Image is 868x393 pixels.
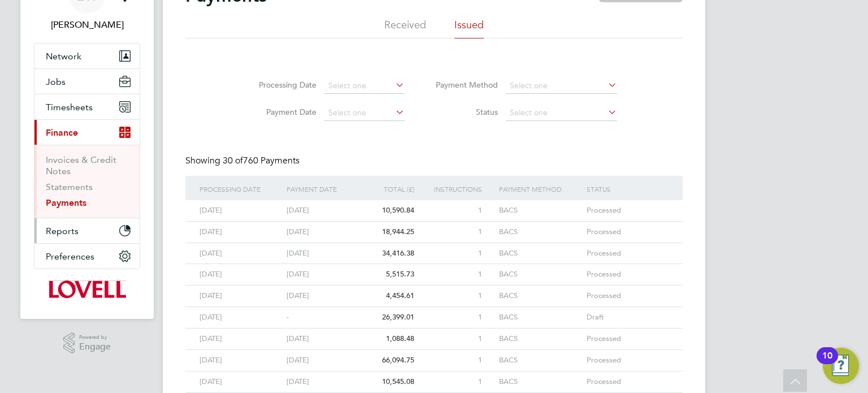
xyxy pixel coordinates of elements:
div: TOTAL (£) [360,176,417,202]
div: [DATE] [284,200,359,221]
div: 34,416.38 [360,243,417,264]
button: Preferences [34,244,140,269]
div: [DATE] [284,264,359,285]
div: BACS [496,243,572,264]
span: 30 of [223,155,243,166]
div: 5,515.73 [360,264,417,285]
div: - [284,307,359,328]
span: Jobs [46,76,66,87]
div: 1 [428,222,485,243]
span: Network [46,51,81,62]
div: PAYMENT DATE [284,176,359,202]
label: Status [433,107,498,117]
a: Payments [46,197,86,208]
div: 1 [428,286,485,306]
button: Open Resource Center, 10 new notifications [823,348,859,384]
div: Draft [584,307,659,328]
span: [DATE] [199,291,222,300]
span: [DATE] [199,227,222,236]
div: Processed [584,329,659,349]
span: [DATE] [199,312,222,322]
div: PROCESSING DATE [197,176,272,202]
span: Finance [46,127,78,138]
div: STATUS [584,176,659,202]
input: Select one [324,105,405,121]
div: 18,944.25 [360,222,417,243]
a: [DATE][DATE]18,944.251BACSProcessed [197,221,659,231]
div: [DATE] [284,329,359,349]
span: [DATE] [199,377,222,386]
div: 1 [428,307,485,328]
a: [DATE][DATE]34,416.381BACSProcessed [197,243,659,252]
div: 66,094.75 [360,350,417,371]
div: Processed [584,372,659,392]
label: Payment Method [433,80,498,90]
div: 4,454.61 [360,286,417,306]
button: Finance [34,120,140,145]
a: [DATE][DATE]10,545.081BACSProcessed [197,371,659,381]
div: BACS [496,372,572,392]
div: [DATE] [284,243,359,264]
button: Network [34,44,140,68]
a: [DATE][DATE]4,454.611BACSProcessed [197,285,659,295]
div: 1 [428,243,485,264]
input: Select one [506,78,617,94]
div: 1 [428,264,485,285]
span: Preferences [46,251,94,262]
a: [DATE][DATE]1,088.481BACSProcessed [197,328,659,338]
div: Processed [584,222,659,243]
a: [DATE][DATE]66,094.751BACSProcessed [197,349,659,359]
span: [DATE] [199,205,222,215]
span: 760 Payments [223,155,300,166]
div: 10 [822,356,832,370]
li: Issued [454,18,484,38]
div: BACS [496,329,572,349]
span: Engage [79,342,111,352]
a: Invoices & Credit Notes [46,154,116,176]
div: BACS [496,222,572,243]
div: 1,088.48 [360,329,417,349]
div: INSTRUCTIONS [428,176,485,202]
input: Select one [506,105,617,121]
div: 1 [428,329,485,349]
div: Processed [584,264,659,285]
div: BACS [496,307,572,328]
button: Timesheets [34,94,140,119]
label: Processing Date [251,80,316,90]
div: [DATE] [284,350,359,371]
div: BACS [496,200,572,221]
span: [DATE] [199,334,222,343]
span: Reports [46,226,79,236]
img: lovell-logo-retina.png [48,280,125,299]
span: Timesheets [46,102,93,113]
div: [DATE] [284,286,359,306]
div: Processed [584,286,659,306]
div: Finance [34,145,140,218]
span: Emma Wells [34,18,140,32]
a: Statements [46,182,93,192]
span: Powered by [79,332,111,342]
div: 1 [428,200,485,221]
div: 26,399.01 [360,307,417,328]
a: [DATE][DATE]5,515.731BACSProcessed [197,264,659,273]
a: [DATE][DATE]10,590.841BACSProcessed [197,200,659,209]
span: [DATE] [199,269,222,279]
div: 10,545.08 [360,372,417,392]
input: Select one [324,78,405,94]
a: Go to home page [34,280,140,299]
div: 1 [428,372,485,392]
li: Received [384,18,426,38]
a: Powered byEngage [63,332,111,354]
div: 1 [428,350,485,371]
div: Processed [584,200,659,221]
label: Payment Date [251,107,316,117]
button: Reports [34,218,140,243]
div: [DATE] [284,222,359,243]
span: [DATE] [199,248,222,258]
a: [DATE]-26,399.011BACSDraft [197,306,659,316]
div: Processed [584,243,659,264]
button: Jobs [34,69,140,94]
div: BACS [496,286,572,306]
div: Showing [185,155,302,167]
div: PAYMENT METHOD [496,176,572,202]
